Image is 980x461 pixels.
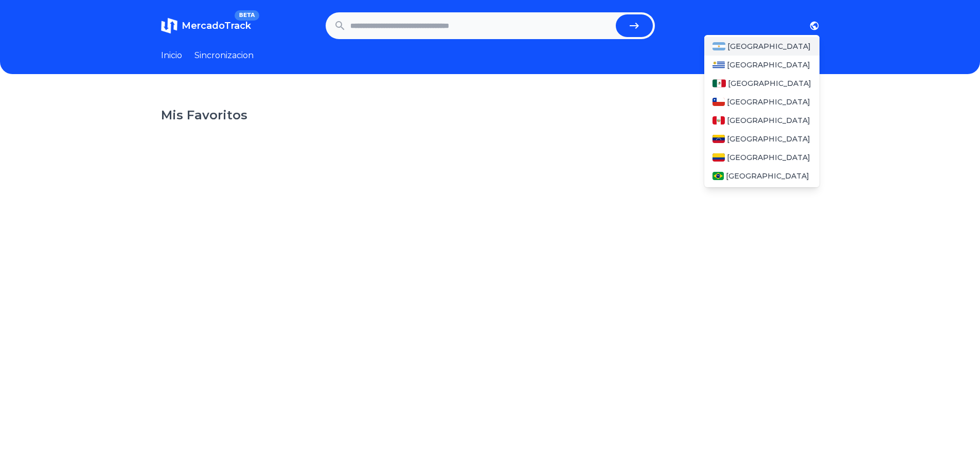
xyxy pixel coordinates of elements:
[161,17,177,34] img: MercadoTrack
[728,78,811,88] span: [GEOGRAPHIC_DATA]
[161,17,251,34] a: MercadoTrackBETA
[704,130,819,148] a: Venezuela[GEOGRAPHIC_DATA]
[727,97,810,107] span: [GEOGRAPHIC_DATA]
[704,37,819,56] a: Argentina[GEOGRAPHIC_DATA]
[235,10,259,21] span: BETA
[726,171,809,181] span: [GEOGRAPHIC_DATA]
[712,116,725,125] img: Peru
[194,49,254,62] a: Sincronizacion
[727,152,810,163] span: [GEOGRAPHIC_DATA]
[182,20,251,31] span: MercadoTrack
[704,74,819,93] a: Mexico[GEOGRAPHIC_DATA]
[704,56,819,74] a: Uruguay[GEOGRAPHIC_DATA]
[712,172,724,180] img: Brasil
[704,111,819,130] a: Peru[GEOGRAPHIC_DATA]
[727,41,811,51] span: [GEOGRAPHIC_DATA]
[712,98,725,106] img: Chile
[712,61,725,69] img: Uruguay
[712,135,725,143] img: Venezuela
[161,107,819,123] h1: Mis Favoritos
[704,167,819,185] a: Brasil[GEOGRAPHIC_DATA]
[712,79,726,87] img: Mexico
[161,49,182,62] a: Inicio
[712,153,725,162] img: Colombia
[727,134,810,144] span: [GEOGRAPHIC_DATA]
[712,42,726,50] img: Argentina
[727,60,810,70] span: [GEOGRAPHIC_DATA]
[727,115,810,126] span: [GEOGRAPHIC_DATA]
[704,93,819,111] a: Chile[GEOGRAPHIC_DATA]
[704,148,819,167] a: Colombia[GEOGRAPHIC_DATA]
